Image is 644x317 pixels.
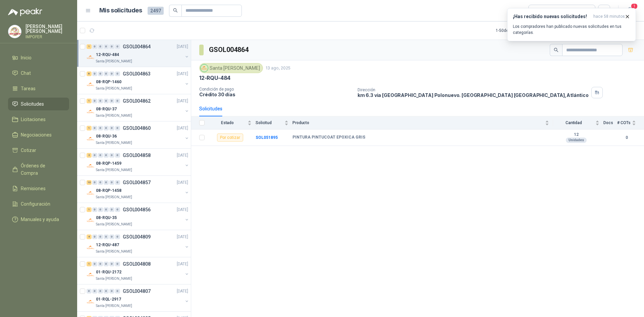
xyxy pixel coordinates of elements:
[21,54,32,61] span: Inicio
[8,98,69,110] a: Solicitudes
[87,81,95,89] img: Company Logo
[8,198,69,210] a: Configuración
[92,71,97,76] div: 0
[21,69,31,77] span: Chat
[109,234,114,239] div: 0
[199,63,263,73] div: Santa [PERSON_NAME]
[358,92,589,98] p: km 6.3 via [GEOGRAPHIC_DATA] Polonuevo. [GEOGRAPHIC_DATA] [GEOGRAPHIC_DATA] , Atlántico
[21,131,52,139] span: Negociaciones
[98,153,103,158] div: 0
[123,207,151,212] p: GSOL004856
[292,120,544,125] span: Producto
[8,144,69,157] a: Cotizar
[177,179,188,186] p: [DATE]
[87,44,92,49] div: 1
[99,6,142,15] h1: Mis solicitudes
[109,44,114,49] div: 0
[123,289,151,294] p: GSOL004807
[8,8,42,16] img: Logo peakr
[617,120,631,125] span: # COTs
[87,244,95,252] img: Company Logo
[554,48,558,52] span: search
[533,7,547,14] div: Todas
[109,262,114,266] div: 0
[96,215,117,221] p: 08-RQU-35
[358,88,589,92] p: Dirección
[266,65,290,71] p: 13 ago, 2025
[177,261,188,267] p: [DATE]
[115,180,120,185] div: 0
[104,126,109,130] div: 0
[25,35,69,39] p: IMPOFER
[115,126,120,130] div: 0
[115,71,120,76] div: 0
[104,207,109,212] div: 0
[177,98,188,104] p: [DATE]
[123,44,151,49] p: GSOL004864
[173,8,178,13] span: search
[21,216,59,223] span: Manuales y ayuda
[624,5,636,17] button: 1
[96,296,121,303] p: 01-RQL-2917
[201,64,208,72] img: Company Logo
[115,153,120,158] div: 0
[87,135,95,143] img: Company Logo
[199,92,352,97] p: Crédito 30 días
[104,44,109,49] div: 0
[104,262,109,266] div: 0
[217,134,243,142] div: Por cotizar
[98,262,103,266] div: 0
[87,70,190,91] a: 6 0 0 0 0 0 GSOL004863[DATE] Company Logo08-RQP-1460Santa [PERSON_NAME]
[123,126,151,130] p: GSOL004860
[553,132,599,138] b: 12
[177,288,188,295] p: [DATE]
[104,289,109,294] div: 0
[8,182,69,195] a: Remisiones
[199,74,230,82] p: 12-RQU-484
[177,207,188,213] p: [DATE]
[8,51,69,64] a: Inicio
[177,125,188,131] p: [DATE]
[87,233,190,254] a: 4 0 0 0 0 0 GSOL004809[DATE] Company Logo12-RQU-487Santa [PERSON_NAME]
[513,23,630,36] p: Los compradores han publicado nuevas solicitudes en tus categorías.
[8,159,69,179] a: Órdenes de Compra
[96,242,119,248] p: 12-RQU-487
[87,162,95,170] img: Company Logo
[8,82,69,95] a: Tareas
[8,67,69,80] a: Chat
[553,116,603,129] th: Cantidad
[98,180,103,185] div: 0
[123,99,151,103] p: GSOL004862
[92,234,97,239] div: 0
[92,180,97,185] div: 0
[87,180,92,185] div: 10
[87,126,92,130] div: 1
[96,160,121,167] p: 08-RQP-1459
[21,85,36,92] span: Tareas
[104,234,109,239] div: 0
[177,44,188,50] p: [DATE]
[209,116,256,129] th: Estado
[92,126,97,130] div: 0
[123,153,151,158] p: GSOL004858
[87,287,190,309] a: 0 0 0 0 0 0 GSOL004807[DATE] Company Logo01-RQL-2917Santa [PERSON_NAME]
[631,3,638,9] span: 1
[92,207,97,212] div: 0
[256,120,283,125] span: Solicitud
[8,25,21,38] img: Company Logo
[98,207,103,212] div: 0
[115,234,120,239] div: 0
[96,222,132,227] p: Santa [PERSON_NAME]
[87,289,92,294] div: 0
[21,162,63,177] span: Órdenes de Compra
[96,195,132,200] p: Santa [PERSON_NAME]
[292,116,553,129] th: Producto
[87,234,92,239] div: 4
[21,147,36,154] span: Cotizar
[87,206,190,227] a: 1 0 0 0 0 0 GSOL004856[DATE] Company Logo08-RQU-35Santa [PERSON_NAME]
[98,126,103,130] div: 0
[115,99,120,103] div: 0
[109,207,114,212] div: 0
[109,71,114,76] div: 0
[123,71,151,76] p: GSOL004863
